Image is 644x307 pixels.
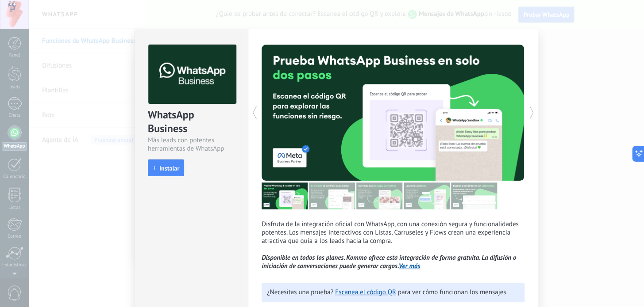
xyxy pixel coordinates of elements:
[309,182,355,209] img: tour_image_cc27419dad425b0ae96c2716632553fa.png
[262,254,516,270] i: Disponible en todos los planes. Kommo ofrece esta integración de forma gratuita. La difusión o in...
[159,165,179,171] span: Instalar
[148,45,236,104] img: logo_main.png
[398,288,508,296] span: para ver cómo funcionan los mensajes.
[399,262,420,270] a: Ver más
[148,159,184,176] button: Instalar
[451,182,497,209] img: tour_image_cc377002d0016b7ebaeb4dbe65cb2175.png
[262,220,524,270] p: Disfruta de la integración oficial con WhatsApp, con una conexión segura y funcionalidades potent...
[356,182,402,209] img: tour_image_1009fe39f4f058b759f0df5a2b7f6f06.png
[404,182,450,209] img: tour_image_62c9952fc9cf984da8d1d2aa2c453724.png
[267,288,333,296] span: ¿Necesitas una prueba?
[335,288,396,296] a: Escanea el código QR
[262,182,308,209] img: tour_image_7a4924cebc22ed9e3259523e50fe4fd6.png
[148,108,235,136] div: WhatsApp Business
[148,136,235,153] div: Más leads con potentes herramientas de WhatsApp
